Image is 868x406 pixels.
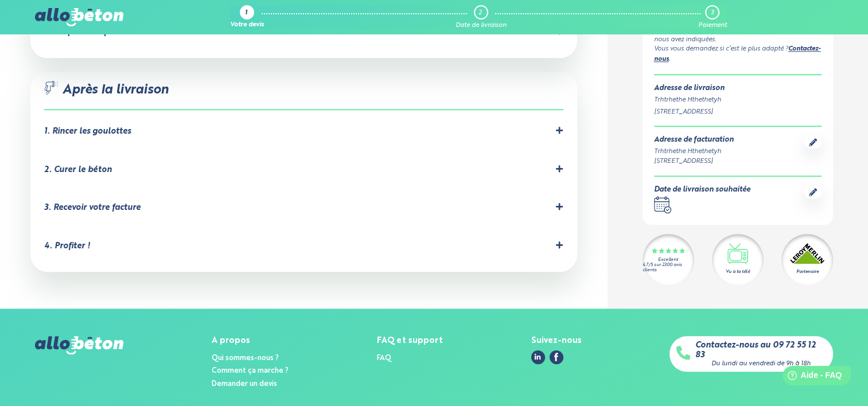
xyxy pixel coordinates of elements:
[766,361,855,393] iframe: Help widget launcher
[726,268,750,275] div: Vu à la télé
[456,5,507,29] a: 2 Date de livraison
[212,380,277,388] a: Demander un devis
[44,203,141,213] div: 3. Recevoir votre facture
[698,22,727,29] div: Paiement
[377,354,391,362] a: FAQ
[658,257,678,263] div: Excellent
[654,84,822,93] div: Adresse de livraison
[44,127,131,136] div: 1. Rincer les goulottes
[711,360,810,368] div: Du lundi au vendredi de 9h à 18h
[230,22,264,29] div: Votre devis
[212,354,279,362] a: Qui sommes-nous ?
[230,5,264,29] a: 1 Votre devis
[643,263,694,273] div: 4.7/5 sur 2300 avis clients
[654,186,750,194] div: Date de livraison souhaitée
[212,367,289,374] a: Comment ça marche ?
[35,336,123,354] img: allobéton
[245,10,247,17] div: 1
[654,136,734,145] div: Adresse de facturation
[654,95,822,105] div: Trhtrhethe Hthethetyh
[531,336,582,346] div: Suivez-nous
[654,157,734,166] div: [STREET_ADDRESS]
[796,268,819,275] div: Partenaire
[654,147,734,157] div: Trhtrhethe Hthethetyh
[44,81,563,110] div: Après la livraison
[710,9,713,17] div: 3
[456,22,507,29] div: Date de livraison
[44,241,90,251] div: 4. Profiter !
[695,341,826,360] a: Contactez-nous au 09 72 55 12 83
[478,9,482,17] div: 2
[44,165,112,175] div: 2. Curer le béton
[654,45,822,65] div: Vous vous demandez si c’est le plus adapté ? .
[698,5,727,29] a: 3 Paiement
[654,107,822,117] div: [STREET_ADDRESS]
[35,8,123,26] img: allobéton
[212,336,289,346] div: A propos
[377,336,443,346] div: FAQ et support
